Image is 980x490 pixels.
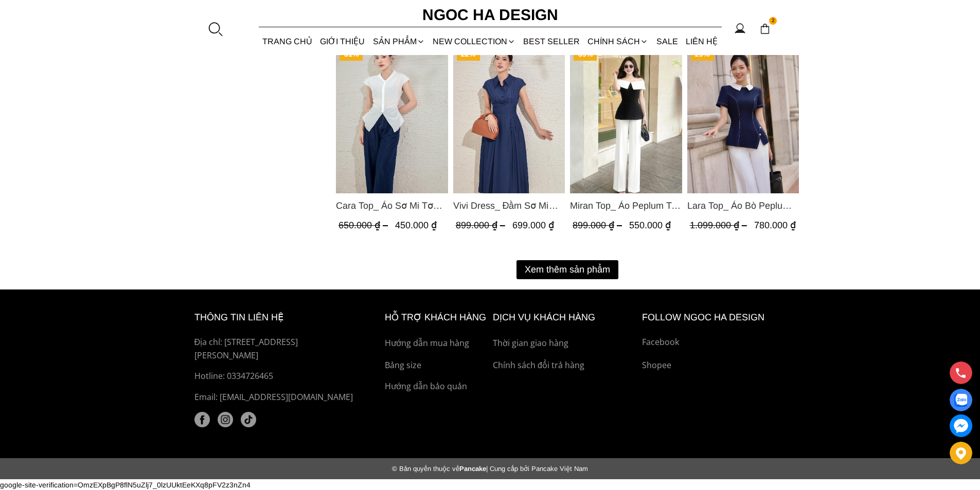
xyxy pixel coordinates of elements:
span: | Cung cấp bởi Pancake Việt Nam [486,465,588,473]
span: 650.000 ₫ [338,220,390,230]
a: Product image - Miran Top_ Áo Peplum Trễ Vai Phối Trắng Đen A1069 [570,44,682,193]
a: TRANG CHỦ [259,28,316,55]
a: GIỚI THIỆU [316,28,369,55]
h6: Follow ngoc ha Design [642,310,786,325]
a: Product image - Lara Top_ Áo Bò Peplum Vạt Chép Đính Cúc Mix Cổ Trắng A1058 [687,44,799,193]
span: 450.000 ₫ [395,220,437,230]
img: Lara Top_ Áo Bò Peplum Vạt Chép Đính Cúc Mix Cổ Trắng A1058 [687,44,799,193]
a: facebook (1) [194,412,210,427]
h6: hỗ trợ khách hàng [385,310,488,325]
a: SALE [652,28,682,55]
span: 1.099.000 ₫ [689,220,749,230]
span: 699.000 ₫ [512,220,554,230]
div: SẢN PHẨM [369,28,429,55]
a: Hướng dẫn mua hàng [385,337,488,350]
a: Chính sách đổi trả hàng [493,359,637,372]
span: 899.000 ₫ [455,220,507,230]
img: img-CART-ICON-ksit0nf1 [759,23,771,34]
div: Chính sách [584,28,652,55]
a: Link to Lara Top_ Áo Bò Peplum Vạt Chép Đính Cúc Mix Cổ Trắng A1058 [687,198,799,213]
a: LIÊN HỆ [682,28,721,55]
span: Lara Top_ Áo Bò Peplum Vạt Chép Đính Cúc Mix Cổ Trắng A1058 [687,198,799,213]
a: Display image [950,389,972,411]
a: Shopee [642,359,786,372]
p: Email: [EMAIL_ADDRESS][DOMAIN_NAME] [194,391,361,404]
span: Miran Top_ Áo Peplum Trễ Vai Phối Trắng Đen A1069 [570,198,682,213]
img: instagram [218,412,233,427]
a: Bảng size [385,359,488,372]
a: BEST SELLER [520,28,584,55]
div: Pancake [185,465,796,473]
a: tiktok [241,412,256,427]
span: 550.000 ₫ [629,220,671,230]
a: messenger [950,414,972,437]
a: Product image - Cara Top_ Áo Sơ Mi Tơ Rớt Vai Nhún Eo Màu Trắng A1073 [336,44,448,193]
a: Facebook [642,336,786,349]
span: 899.000 ₫ [573,220,625,230]
a: Ngoc Ha Design [413,3,567,27]
a: Thời gian giao hàng [493,337,637,350]
a: Link to Miran Top_ Áo Peplum Trễ Vai Phối Trắng Đen A1069 [570,198,682,213]
img: Display image [954,394,967,407]
span: Cara Top_ Áo Sơ Mi Tơ Rớt Vai Nhún Eo Màu Trắng A1073 [336,198,448,213]
a: Link to Vivi Dress_ Đầm Sơ Mi Rớt Vai Bò Lụa Màu Xanh D1000 [453,198,565,213]
span: © Bản quyền thuộc về [392,465,459,473]
img: Miran Top_ Áo Peplum Trễ Vai Phối Trắng Đen A1069 [570,44,682,193]
span: Vivi Dress_ Đầm Sơ Mi Rớt Vai Bò Lụa Màu Xanh D1000 [453,198,565,213]
span: 780.000 ₫ [754,220,795,230]
span: 2 [769,17,777,25]
a: Hotline: 0334726465 [194,370,361,383]
h6: thông tin liên hệ [194,310,361,325]
a: Product image - Vivi Dress_ Đầm Sơ Mi Rớt Vai Bò Lụa Màu Xanh D1000 [453,44,565,193]
a: Link to Cara Top_ Áo Sơ Mi Tơ Rớt Vai Nhún Eo Màu Trắng A1073 [336,198,448,213]
a: NEW COLLECTION [429,28,519,55]
img: Vivi Dress_ Đầm Sơ Mi Rớt Vai Bò Lụa Màu Xanh D1000 [453,44,565,193]
p: Địa chỉ: [STREET_ADDRESS][PERSON_NAME] [194,336,361,362]
button: Xem thêm sản phẩm [516,260,618,279]
a: Hướng dẫn bảo quản [385,380,488,393]
img: Cara Top_ Áo Sơ Mi Tơ Rớt Vai Nhún Eo Màu Trắng A1073 [336,44,448,193]
h6: Dịch vụ khách hàng [493,310,637,325]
